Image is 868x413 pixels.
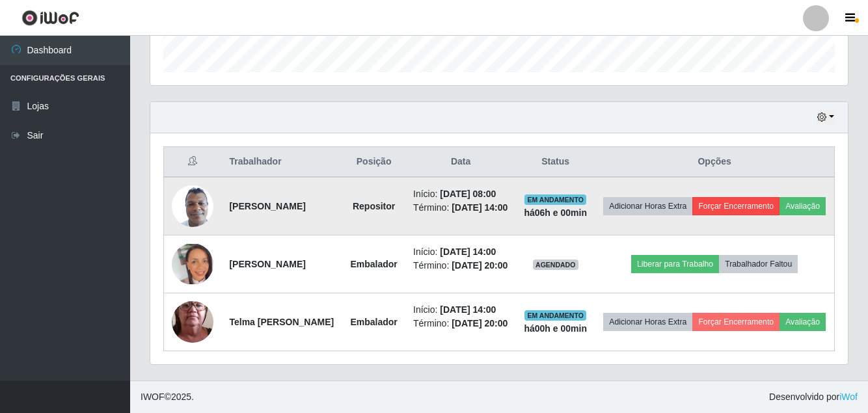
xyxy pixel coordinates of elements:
strong: Repositor [353,201,395,211]
a: iWof [839,392,858,402]
li: Início: [413,245,508,259]
time: [DATE] 14:00 [440,246,496,257]
time: [DATE] 08:00 [440,189,496,199]
span: EM ANDAMENTO [524,310,586,321]
button: Avaliação [780,313,826,331]
time: [DATE] 14:00 [452,202,508,213]
time: [DATE] 20:00 [452,318,508,328]
button: Avaliação [780,197,826,215]
li: Término: [413,259,508,273]
li: Término: [413,317,508,330]
img: 1663264446205.jpeg [172,178,213,233]
button: Forçar Encerramento [692,197,780,215]
th: Opções [595,147,834,178]
th: Posição [342,147,405,178]
strong: há 00 h e 00 min [524,323,587,334]
span: EM ANDAMENTO [524,194,586,205]
li: Início: [413,303,508,317]
strong: há 06 h e 00 min [524,207,587,218]
th: Data [405,147,516,178]
strong: Embalador [350,317,397,327]
span: © 2025 . [141,390,194,404]
strong: Telma [PERSON_NAME] [229,317,334,327]
strong: Embalador [350,259,397,269]
img: CoreUI Logo [21,10,79,26]
button: Trabalhador Faltou [719,255,798,273]
button: Liberar para Trabalho [631,255,719,273]
button: Adicionar Horas Extra [603,313,692,331]
th: Trabalhador [221,147,342,178]
strong: [PERSON_NAME] [229,259,305,269]
time: [DATE] 20:00 [452,260,508,271]
img: 1744294731442.jpeg [172,276,213,368]
span: Desenvolvido por [769,390,858,404]
button: Adicionar Horas Extra [603,197,692,215]
span: IWOF [141,392,165,402]
th: Status [516,147,595,178]
time: [DATE] 14:00 [440,304,496,315]
button: Forçar Encerramento [692,313,780,331]
li: Término: [413,201,508,215]
strong: [PERSON_NAME] [229,201,305,211]
span: AGENDADO [533,260,578,270]
li: Início: [413,187,508,201]
img: 1741725931252.jpeg [172,244,213,284]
